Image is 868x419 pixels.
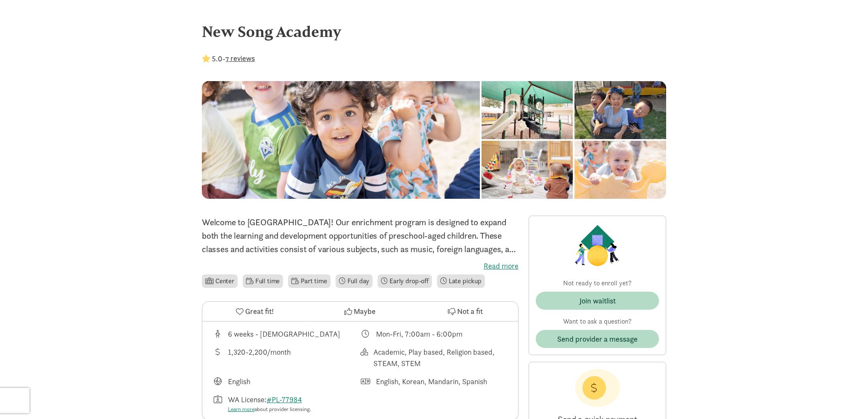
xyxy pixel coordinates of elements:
[228,394,311,414] div: WA License:
[536,316,659,327] p: Want to ask a question?
[307,302,413,321] button: Maybe
[202,261,519,271] label: Read more
[536,330,659,348] button: Send provider a message
[354,306,376,317] span: Maybe
[288,274,330,288] li: Part time
[212,376,360,387] div: Languages taught
[202,302,307,321] button: Great fit!
[225,53,255,64] button: 7 reviews
[557,333,638,345] span: Send provider a message
[212,394,360,414] div: License number
[437,274,485,288] li: Late pickup
[378,274,432,288] li: Early drop-off
[376,328,463,340] div: Mon-Fri, 7:00am - 6:00pm
[360,328,508,340] div: Class schedule
[376,376,487,387] div: English, Korean, Mandarin, Spanish
[202,20,666,43] div: New Song Academy
[580,295,616,306] div: Join waitlist
[336,274,373,288] li: Full day
[536,292,659,310] button: Join waitlist
[536,278,659,288] p: Not ready to enroll yet?
[212,54,222,63] strong: 5.0
[228,405,311,414] div: about provider licensing.
[228,328,340,340] div: 6 weeks - [DEMOGRAPHIC_DATA]
[267,395,302,404] a: #PL-77984
[202,274,238,288] li: Center
[212,328,360,340] div: Age range for children that this provider cares for
[457,306,483,317] span: Not a fit
[212,346,360,369] div: Average tuition for this program
[228,346,291,369] div: 1,320-2,200/month
[228,406,254,413] a: Learn more
[245,306,274,317] span: Great fit!
[243,274,283,288] li: Full time
[360,346,508,369] div: This provider's education philosophy
[202,53,255,64] div: -
[413,302,518,321] button: Not a fit
[202,216,519,256] p: Welcome to [GEOGRAPHIC_DATA]! Our enrichment program is designed to expand both the learning and ...
[373,346,508,369] div: Academic, Play based, Religion based, STEAM, STEM
[573,223,622,268] img: Provider logo
[228,376,250,387] div: English
[360,376,508,387] div: Languages spoken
